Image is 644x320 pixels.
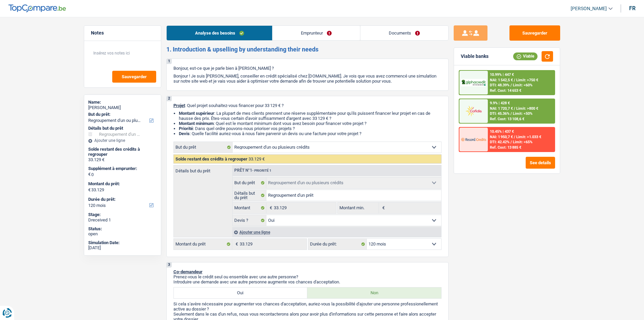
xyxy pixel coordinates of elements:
a: Emprunteur [272,26,360,40]
div: Ref. Cost: 13 108,6 € [490,117,524,121]
span: / [510,140,512,144]
span: / [510,111,512,116]
strong: Priorité [179,126,193,131]
label: Détails but du prêt [233,190,267,201]
div: Détails but du prêt [88,126,157,131]
label: But du prêt [233,177,267,188]
span: € [266,202,274,213]
div: Simulation Date: [88,240,157,246]
div: Solde restant des crédits à regrouper [88,147,157,157]
span: Projet [173,103,185,108]
div: [DATE] [88,245,157,251]
li: : Quel est le montant minimum dont vous avez besoin pour financer votre projet ? [179,121,442,126]
span: Limit: >1.033 € [516,135,541,139]
div: 33.129 € [88,157,157,163]
span: 33.129 € [248,156,265,162]
div: Viable [513,52,538,60]
div: 1 [167,59,172,64]
p: : Quel projet souhaitez-vous financer pour 33 129 € ? [173,103,442,108]
span: - Priorité 1 [252,169,271,172]
span: Sauvegarder [122,74,147,79]
div: Status: [88,226,157,232]
label: Montant min. [338,202,379,213]
div: Ajouter une ligne [88,138,157,143]
label: Montant [233,202,267,213]
span: / [514,135,515,139]
span: / [514,78,515,82]
label: Durée du prêt: [308,239,367,250]
strong: Montant supérieur [179,111,214,116]
span: NAI: 1 542,5 € [490,78,513,82]
span: / [510,83,512,87]
h5: Notes [91,30,154,36]
div: 3 [167,262,172,268]
span: DTI: 48.39% [490,83,509,87]
div: 2 [167,96,172,101]
div: 10.99% | 447 € [490,72,514,77]
span: [PERSON_NAME] [571,6,607,12]
span: Limit: <50% [513,111,532,116]
span: DTI: 42.42% [490,140,509,144]
div: Name: [88,100,157,105]
span: € [232,239,240,250]
span: Solde restant des crédits à regrouper [175,156,247,162]
label: But du prêt [174,142,233,153]
img: TopCompare Logo [8,4,66,13]
img: Cofidis [461,105,486,117]
label: Oui [174,287,308,298]
label: Montant du prêt [174,239,232,250]
div: Viable banks [461,54,488,59]
li: : Quelle facilité auriez-vous à nous faire parvenir un devis ou une facture pour votre projet ? [179,131,442,136]
p: Bonjour ! Je suis [PERSON_NAME], conseiller en crédit spécialisé chez [DOMAIN_NAME]. Je vois que ... [173,73,442,84]
div: 10.45% | 437 € [490,129,514,134]
a: [PERSON_NAME] [565,3,613,14]
div: Ref. Cost: 14 653 € [490,88,521,93]
img: AlphaCredit [461,79,486,87]
div: [PERSON_NAME] [88,105,157,110]
span: Limit: <60% [513,83,532,87]
span: NAI: 1 720,7 € [490,106,513,111]
span: € [88,187,91,193]
div: open [88,231,157,237]
p: Si cela s'avère nécessaire pour augmenter vos chances d'acceptation, auriez-vous la possibilité d... [173,301,442,312]
a: Analyse des besoins [167,26,272,40]
label: Détails but du prêt [174,165,232,173]
span: / [514,106,515,111]
span: NAI: 1 950,7 € [490,135,513,139]
span: Devis [179,131,190,136]
span: € [379,202,386,213]
p: Introduire une demande avec une autre personne augmente vos chances d'acceptation. [173,279,442,284]
label: Montant du prêt: [88,181,156,187]
div: Prêt n°1 [233,168,273,173]
span: € [88,172,91,177]
a: Documents [360,26,448,40]
div: 9.9% | 428 € [490,101,510,105]
div: Dreceived 1 [88,217,157,223]
span: Limit: >750 € [516,78,538,82]
span: Limit: >800 € [516,106,538,111]
label: Non [307,287,441,298]
span: Limit: <65% [513,140,532,144]
li: : Dans quel ordre pouvons-nous prioriser vos projets ? [179,126,442,131]
button: See details [526,157,555,169]
strong: Montant minimum [179,121,214,126]
button: Sauvegarder [509,25,560,41]
label: But du prêt: [88,112,156,117]
span: Co-demandeur [173,269,202,274]
p: Bonjour, est-ce que je parle bien à [PERSON_NAME] ? [173,66,442,71]
div: Ref. Cost: 13 885 € [490,145,521,150]
h2: 1. Introduction & upselling by understanding their needs [166,46,449,53]
span: DTI: 45.36% [490,111,509,116]
label: Devis ? [233,215,267,226]
div: Stage: [88,212,157,217]
label: Supplément à emprunter: [88,166,156,171]
div: fr [629,5,636,12]
label: Durée du prêt: [88,197,156,202]
button: Sauvegarder [112,71,156,83]
p: Prenez-vous le crédit seul ou ensemble avec une autre personne? [173,274,442,279]
li: : La plupart de mes clients prennent une réserve supplémentaire pour qu'ils puissent financer leu... [179,111,442,121]
div: Ajouter une ligne [232,227,441,237]
img: Record Credits [461,133,486,146]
